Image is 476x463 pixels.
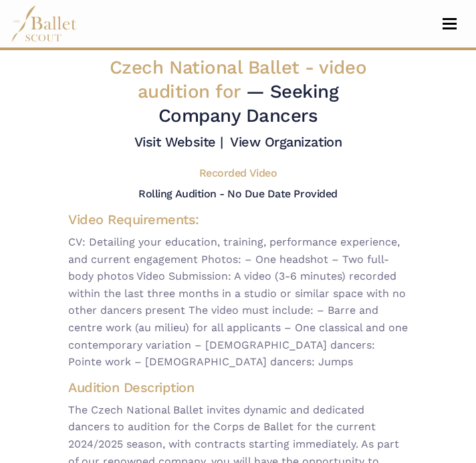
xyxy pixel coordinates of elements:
span: Czech National Ballet - [110,56,366,102]
span: video audition for [138,56,366,102]
span: — Seeking Company Dancers [158,80,339,126]
a: Visit Website | [134,134,223,150]
span: Video Requirements: [68,211,199,227]
h5: Rolling Audition - No Due Date Provided [138,187,337,200]
button: Toggle navigation [434,17,465,30]
a: View Organization [230,134,342,150]
span: CV: Detailing your education, training, performance experience, and current engagement Photos: – ... [68,234,408,371]
h5: Recorded Video [199,167,277,181]
h4: Audition Description [68,379,408,396]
